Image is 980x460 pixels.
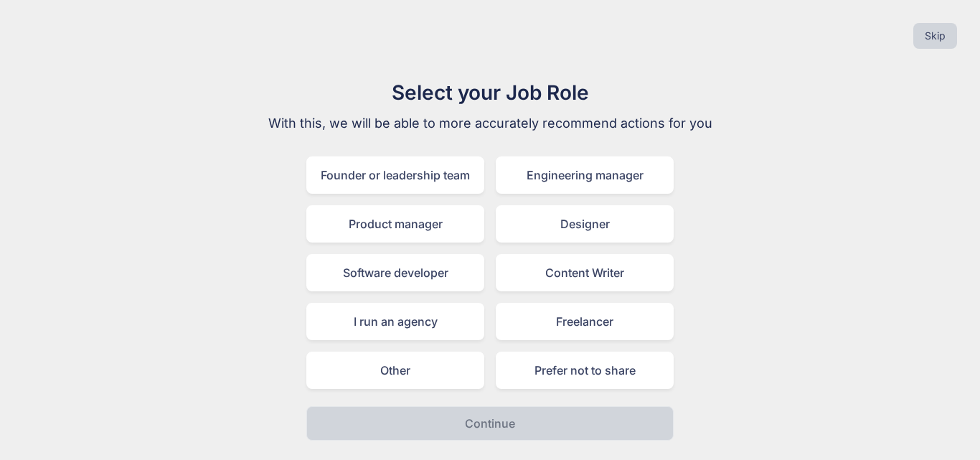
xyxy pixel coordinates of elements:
[496,352,674,389] div: Prefer not to share
[306,156,484,194] div: Founder or leadership team
[496,303,674,340] div: Freelancer
[465,415,515,432] p: Continue
[496,156,674,194] div: Engineering manager
[306,254,484,291] div: Software developer
[306,352,484,389] div: Other
[913,23,957,49] button: Skip
[249,113,731,133] p: With this, we will be able to more accurately recommend actions for you
[496,205,674,243] div: Designer
[249,78,731,108] h1: Select your Job Role
[306,303,484,340] div: I run an agency
[306,406,674,441] button: Continue
[306,205,484,243] div: Product manager
[496,254,674,291] div: Content Writer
